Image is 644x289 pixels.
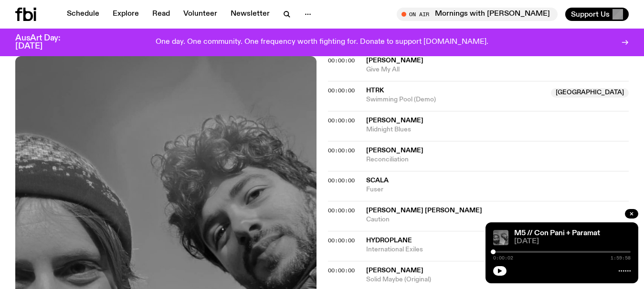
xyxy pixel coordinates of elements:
[366,237,412,244] span: Hydroplane
[328,117,355,124] span: 00:00:00
[514,238,631,245] span: [DATE]
[328,88,355,93] button: 00:00:00
[328,207,355,214] span: 00:00:00
[514,229,600,237] a: M5 // Con Pani + Paramat
[366,57,423,64] span: [PERSON_NAME]
[328,118,355,123] button: 00:00:00
[328,178,355,183] button: 00:00:00
[225,8,275,21] a: Newsletter
[328,267,355,274] span: 00:00:00
[328,147,355,154] span: 00:00:00
[571,10,610,19] span: Support Us
[178,8,223,21] a: Volunteer
[328,148,355,153] button: 00:00:00
[366,117,423,124] span: [PERSON_NAME]
[328,177,355,184] span: 00:00:00
[366,155,629,164] span: Reconciliation
[328,58,355,63] button: 00:00:00
[551,88,629,98] span: [GEOGRAPHIC_DATA]
[156,38,488,47] p: One day. One community. One frequency worth fighting for. Donate to support [DOMAIN_NAME].
[328,57,355,64] span: 00:00:00
[493,256,513,260] span: 0:00:02
[328,237,355,244] span: 00:00:00
[611,256,631,260] span: 1:59:58
[366,245,546,254] span: International Exiles
[366,95,546,104] span: Swimming Pool (Demo)
[366,207,482,214] span: [PERSON_NAME] [PERSON_NAME]
[366,215,629,224] span: Caution
[366,147,423,154] span: [PERSON_NAME]
[565,8,629,21] button: Support Us
[366,125,629,134] span: Midnight Blues
[366,185,629,194] span: Fuser
[107,8,145,21] a: Explore
[328,87,355,94] span: 00:00:00
[147,8,176,21] a: Read
[366,267,423,274] span: [PERSON_NAME]
[61,8,105,21] a: Schedule
[366,275,629,284] span: Solid Maybe (Original)
[15,34,76,50] h3: AusArt Day: [DATE]
[366,177,389,184] span: Scala
[397,8,558,21] button: On AirMornings with [PERSON_NAME]
[328,238,355,243] button: 00:00:00
[366,87,384,94] span: HTRK
[366,65,629,74] span: Give My All
[328,208,355,213] button: 00:00:00
[328,268,355,273] button: 00:00:00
